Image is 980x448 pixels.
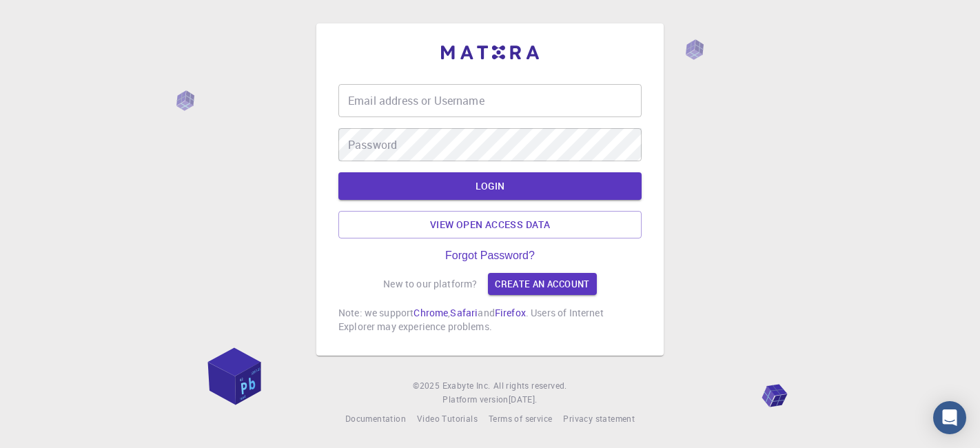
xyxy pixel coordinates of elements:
[493,379,567,393] span: All rights reserved.
[489,412,552,426] a: Terms of service
[383,277,477,291] p: New to our platform?
[442,380,491,391] span: Exabyte Inc.
[338,306,642,334] p: Note: we support , and . Users of Internet Explorer may experience problems.
[413,379,442,393] span: © 2025
[563,412,635,426] a: Privacy statement
[414,306,448,319] a: Chrome
[345,412,406,426] a: Documentation
[442,393,508,407] span: Platform version
[450,306,478,319] a: Safari
[509,394,538,405] span: [DATE] .
[563,413,635,424] span: Privacy statement
[338,211,642,238] a: View open access data
[488,273,596,295] a: Create an account
[417,413,478,424] span: Video Tutorials
[345,413,406,424] span: Documentation
[442,379,491,393] a: Exabyte Inc.
[489,413,552,424] span: Terms of service
[509,393,538,407] a: [DATE].
[338,172,642,200] button: LOGIN
[933,401,966,434] div: Open Intercom Messenger
[495,306,526,319] a: Firefox
[445,250,535,262] a: Forgot Password?
[417,412,478,426] a: Video Tutorials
